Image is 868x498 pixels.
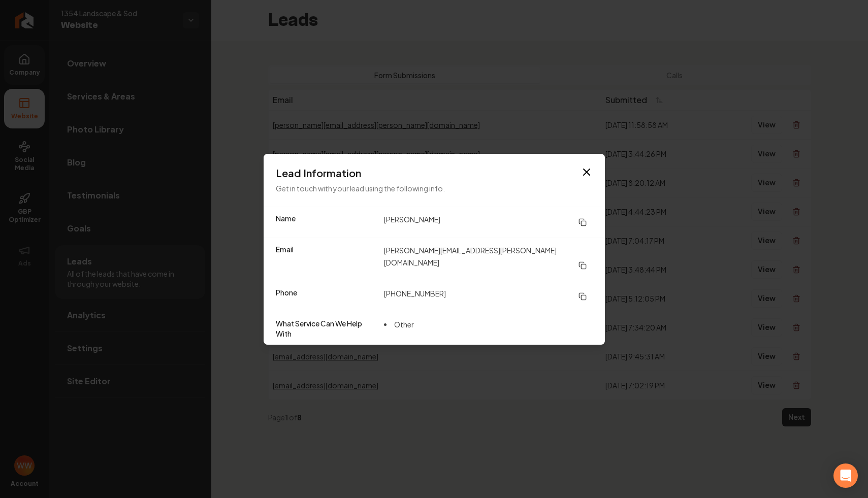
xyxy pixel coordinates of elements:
[276,287,376,306] dt: Phone
[384,318,414,330] li: Other
[276,182,593,194] p: Get in touch with your lead using the following info.
[276,318,376,339] dt: What Service Can We Help With
[276,244,376,275] dt: Email
[384,287,593,306] dd: [PHONE_NUMBER]
[384,213,593,231] dd: [PERSON_NAME]
[384,244,593,275] dd: [PERSON_NAME][EMAIL_ADDRESS][PERSON_NAME][DOMAIN_NAME]
[276,213,376,231] dt: Name
[276,166,593,180] h3: Lead Information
